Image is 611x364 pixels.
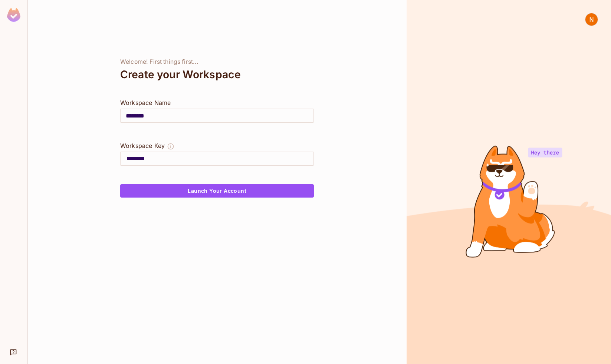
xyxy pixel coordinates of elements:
[120,98,314,107] div: Workspace Name
[167,141,174,152] button: The Workspace Key is unique, and serves as the identifier of your workspace.
[7,8,20,22] img: SReyMgAAAABJRU5ErkJggg==
[120,66,314,83] div: Create your Workspace
[5,345,22,360] div: Help & Updates
[120,141,165,150] div: Workspace Key
[585,13,598,26] img: Nghi Nghi
[120,58,314,66] div: Welcome! First things first...
[120,184,314,198] button: Launch Your Account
